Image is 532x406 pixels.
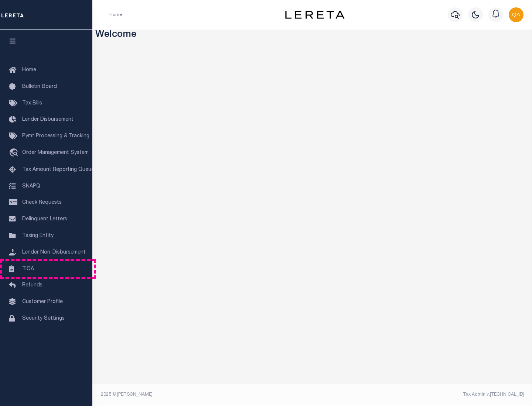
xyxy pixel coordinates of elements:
[95,30,529,41] h3: Welcome
[22,150,89,155] span: Order Management System
[22,316,65,321] span: Security Settings
[22,167,94,172] span: Tax Amount Reporting Queue
[22,183,40,189] span: SNAPQ
[22,283,42,288] span: Refunds
[109,11,122,18] li: Home
[22,217,67,222] span: Delinquent Letters
[285,11,344,19] img: logo-dark.svg
[509,7,524,22] img: svg+xml;base64,PHN2ZyB4bWxucz0iaHR0cDovL3d3dy53My5vcmcvMjAwMC9zdmciIHBvaW50ZXItZXZlbnRzPSJub25lIi...
[95,391,313,398] div: 2025 © [PERSON_NAME].
[22,68,36,73] span: Home
[22,200,62,205] span: Check Requests
[22,134,89,139] span: Pymt Processing & Tracking
[22,233,54,238] span: Taxing Entity
[22,117,74,122] span: Lender Disbursement
[22,266,34,271] span: TIQA
[22,250,86,255] span: Lender Non-Disbursement
[22,84,57,89] span: Bulletin Board
[9,148,21,158] i: travel_explore
[22,299,63,304] span: Customer Profile
[22,101,42,106] span: Tax Bills
[318,391,524,398] div: Tax Admin v.[TECHNICAL_ID]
